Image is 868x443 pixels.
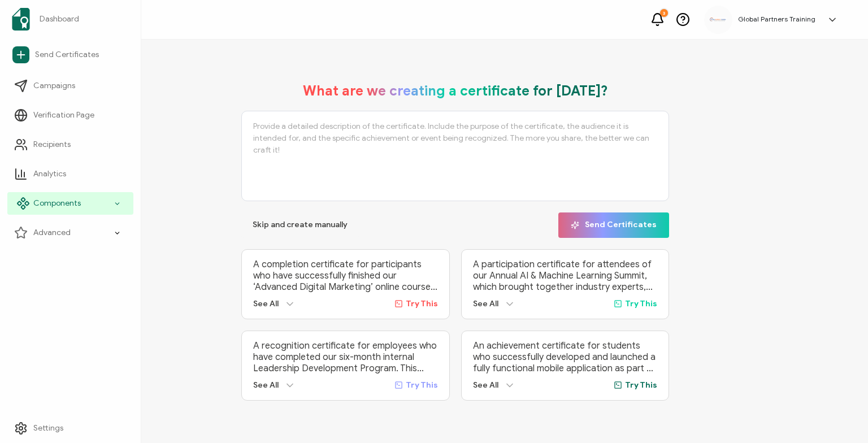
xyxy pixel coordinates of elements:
span: See All [473,299,498,309]
a: Verification Page [7,104,133,127]
iframe: Chat Widget [811,389,868,443]
img: a67b0fc9-8215-4772-819c-d3ef58439fce.png [710,18,727,21]
span: Send Certificates [35,49,99,60]
p: A completion certificate for participants who have successfully finished our ‘Advanced Digital Ma... [253,259,437,293]
span: Try This [625,299,657,309]
div: 3 [660,9,668,17]
h1: What are we creating a certificate for [DATE]? [303,82,608,99]
button: Send Certificates [558,212,669,238]
p: A recognition certificate for employees who have completed our six-month internal Leadership Deve... [253,340,437,374]
span: Campaigns [33,80,75,92]
span: Try This [406,380,438,390]
span: Settings [33,423,63,434]
span: Skip and create manually [253,221,348,229]
span: Components [33,198,81,209]
p: A participation certificate for attendees of our Annual AI & Machine Learning Summit, which broug... [473,259,657,293]
a: Campaigns [7,75,133,97]
a: Analytics [7,163,133,185]
button: Skip and create manually [241,212,359,238]
span: See All [473,380,498,390]
span: Dashboard [40,14,79,25]
span: See All [253,299,279,309]
span: Verification Page [33,110,94,121]
span: Analytics [33,168,66,180]
p: An achievement certificate for students who successfully developed and launched a fully functiona... [473,340,657,374]
a: Settings [7,417,133,440]
span: Try This [625,380,657,390]
img: sertifier-logomark-colored.svg [12,8,30,31]
span: See All [253,380,279,390]
span: Try This [406,299,438,309]
span: Send Certificates [571,221,657,229]
a: Send Certificates [7,42,133,68]
a: Dashboard [7,3,133,35]
a: Recipients [7,133,133,156]
h5: Global Partners Training [738,15,815,23]
span: Recipients [33,139,71,150]
span: Advanced [33,227,71,238]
